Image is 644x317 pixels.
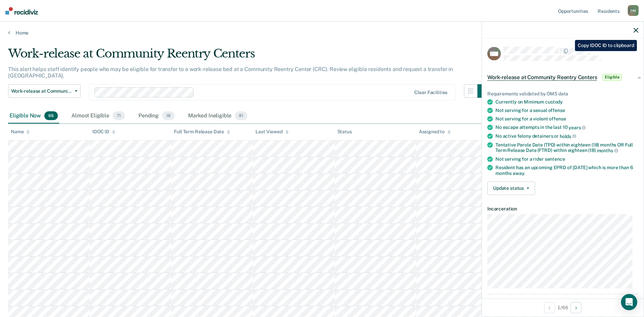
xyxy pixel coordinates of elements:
[92,129,115,135] div: IDOC ID
[545,99,563,105] span: custody
[337,129,352,135] div: Status
[569,125,586,130] span: years
[11,88,72,94] span: Work-release at Community Reentry Centers
[174,129,230,135] div: Full Term Release Date
[513,170,525,176] span: away.
[495,108,638,113] div: Not serving for a sexual
[8,109,59,123] div: Eligible Now
[482,298,644,316] div: 1 / 66
[495,142,638,153] div: Tentative Parole Date (TPD) within eighteen (18) months OR Full Term Release Date (FTRD) within e...
[545,156,565,162] span: sentence
[8,47,491,66] div: Work-release at Community Reentry Centers
[487,74,597,81] span: Work-release at Community Reentry Centers
[495,165,638,176] div: Resident has an upcoming EPRD of [DATE] which is more than 6 months
[11,129,30,135] div: Name
[495,156,638,162] div: Not serving for a rider
[560,133,576,139] span: holds
[549,116,566,121] span: offense
[187,109,249,123] div: Marked Ineligible
[628,5,639,16] div: D M
[621,294,637,310] div: Open Intercom Messenger
[8,66,453,79] p: This alert helps staff identify people who may be eligible for transfer to a work-release bed at ...
[495,133,638,139] div: No active felony detainers or
[602,74,622,81] span: Eligible
[414,90,447,95] div: Clear facilities
[70,109,126,123] div: Almost Eligible
[8,30,636,36] a: Home
[256,129,288,135] div: Last Viewed
[44,111,58,120] span: 66
[137,109,176,123] div: Pending
[495,116,638,122] div: Not serving for a violent
[487,206,638,211] dt: Incarceration
[597,148,618,153] span: months
[495,99,638,105] div: Currently on Minimum
[162,111,175,120] span: 18
[419,129,451,135] div: Assigned to
[487,91,638,96] div: Requirements validated by OMS data
[548,108,565,113] span: offense
[495,124,638,131] div: No escape attempts in the last 10
[571,302,581,313] button: Next Opportunity
[5,7,38,15] img: Recidiviz
[235,111,247,120] span: 81
[482,66,644,88] div: Work-release at Community Reentry CentersEligible
[487,181,535,195] button: Update status
[544,302,555,313] button: Previous Opportunity
[113,111,125,120] span: 71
